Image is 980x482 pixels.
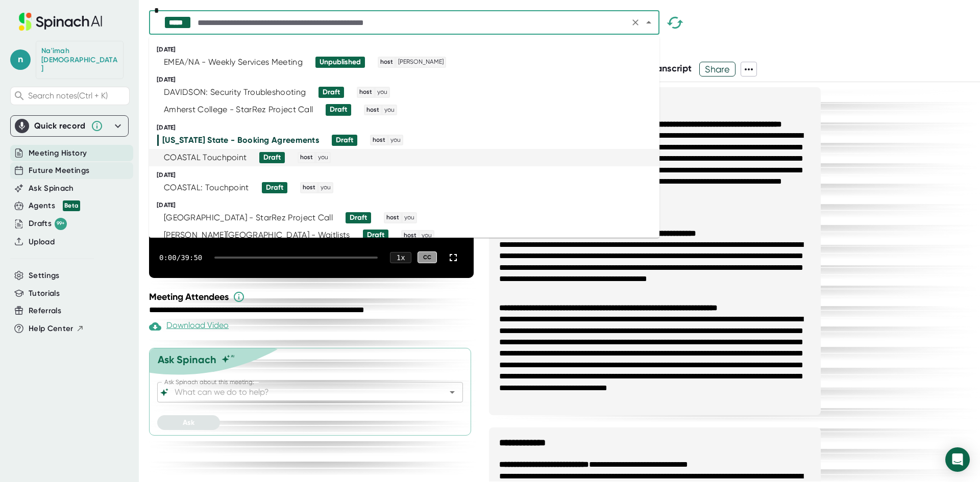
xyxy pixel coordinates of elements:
button: Meeting History [29,147,87,159]
div: Open Intercom Messenger [945,447,970,472]
button: Help Center [29,323,84,335]
div: Agents [29,200,80,212]
span: you [403,213,416,222]
button: Tutorials [29,288,60,299]
button: Clear [628,15,643,30]
span: Ask [183,418,194,427]
div: Ask Spinach [158,353,216,366]
span: Transcript [648,63,692,74]
div: DAVIDSON: Security Troubleshooting [164,87,306,97]
div: 0:00 / 39:50 [159,253,202,262]
div: Draft [323,88,340,97]
input: What can we do to help? [173,385,430,399]
div: Unpublished [320,58,361,67]
span: host [379,58,395,67]
div: Draft [266,183,283,192]
div: Draft [367,231,384,240]
div: 1 x [390,252,411,263]
button: Ask [157,415,220,430]
span: host [301,183,317,192]
button: Drafts 99+ [29,218,67,230]
div: CC [418,251,437,263]
span: you [376,88,389,97]
div: Beta [63,200,80,211]
div: [DATE] [157,76,659,84]
div: [US_STATE] State - Booking Agreements [162,135,319,145]
div: [PERSON_NAME][GEOGRAPHIC_DATA] - Waitlists [164,230,350,240]
span: Help Center [29,323,73,335]
span: you [316,153,330,162]
button: Agents Beta [29,200,80,212]
button: Referrals [29,305,61,317]
div: EMEA/NA - Weekly Services Meeting [164,57,303,67]
div: Quick record [34,121,86,131]
span: you [420,231,433,240]
span: host [299,153,314,162]
div: COASTAL Touchpoint [164,153,247,163]
div: [DATE] [157,201,659,209]
span: host [365,106,381,115]
span: host [358,88,374,97]
div: Meeting Attendees [149,291,476,303]
div: [GEOGRAPHIC_DATA] - StarRez Project Call [164,213,333,223]
span: you [319,183,332,192]
div: Quick record [15,116,124,136]
button: Future Meetings [29,165,89,176]
button: Close [642,15,656,30]
span: host [402,231,418,240]
div: Download Video [149,320,229,333]
div: [DATE] [157,46,659,54]
div: Draft [263,153,281,162]
span: Share [700,60,735,78]
button: Share [699,62,736,77]
span: you [389,136,402,145]
span: n [10,49,31,70]
span: [PERSON_NAME] [397,58,445,67]
button: Upload [29,236,55,248]
div: Amherst College - StarRez Project Call [164,105,313,115]
span: host [371,136,387,145]
div: 99+ [55,218,67,230]
button: Open [445,385,459,399]
div: Draft [350,213,367,222]
div: Draft [336,136,353,145]
button: Ask Spinach [29,183,74,194]
div: Na'imah Muhammad [41,46,118,73]
div: [DATE] [157,124,659,132]
button: Transcript [648,62,692,75]
div: [DATE] [157,171,659,179]
div: COASTAL: Touchpoint [164,183,249,193]
button: Settings [29,270,60,282]
span: host [385,213,401,222]
div: Drafts [29,218,67,230]
span: Search notes (Ctrl + K) [28,91,108,100]
div: Draft [330,105,347,114]
span: you [383,106,396,115]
